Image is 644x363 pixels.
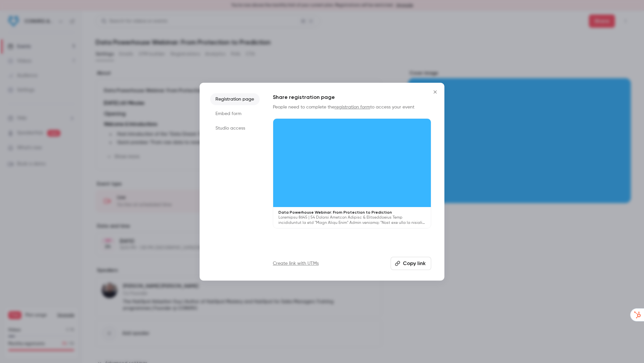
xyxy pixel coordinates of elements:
[210,108,260,120] li: Embed form
[278,215,426,226] p: Loremipsu 8645 | 54 Dolorsi Ametcon Adipisc & Elitseddoeius Temp incididuntut la etd "Magn Aliqu ...
[273,260,319,267] a: Create link with UTMs
[273,104,431,110] p: People need to complete the to access your event
[210,93,260,105] li: Registration page
[335,105,370,109] a: registration form
[278,210,426,215] p: Data Powerhouse Webinar: From Protection to Prediction
[273,118,431,229] a: Data Powerhouse Webinar: From Protection to PredictionLoremipsu 8645 | 54 Dolorsi Ametcon Adipisc...
[273,93,431,101] h1: Share registration page
[210,122,260,134] li: Studio access
[391,257,431,270] button: Copy link
[429,85,442,99] button: Close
